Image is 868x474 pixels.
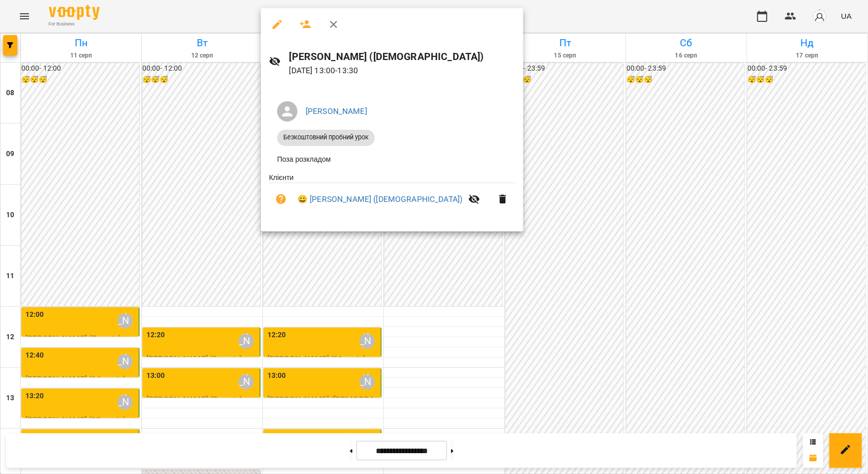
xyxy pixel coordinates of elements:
[297,193,462,205] a: 😀 [PERSON_NAME] ([DEMOGRAPHIC_DATA])
[269,150,515,168] li: Поза розкладом
[269,172,515,220] ul: Клієнти
[289,65,515,77] p: [DATE] 13:00 - 13:30
[269,187,293,212] button: Візит ще не сплачено. Додати оплату?
[306,106,367,116] a: [PERSON_NAME]
[277,133,375,142] span: Безкоштовний пробний урок
[289,49,515,65] h6: [PERSON_NAME] ([DEMOGRAPHIC_DATA])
